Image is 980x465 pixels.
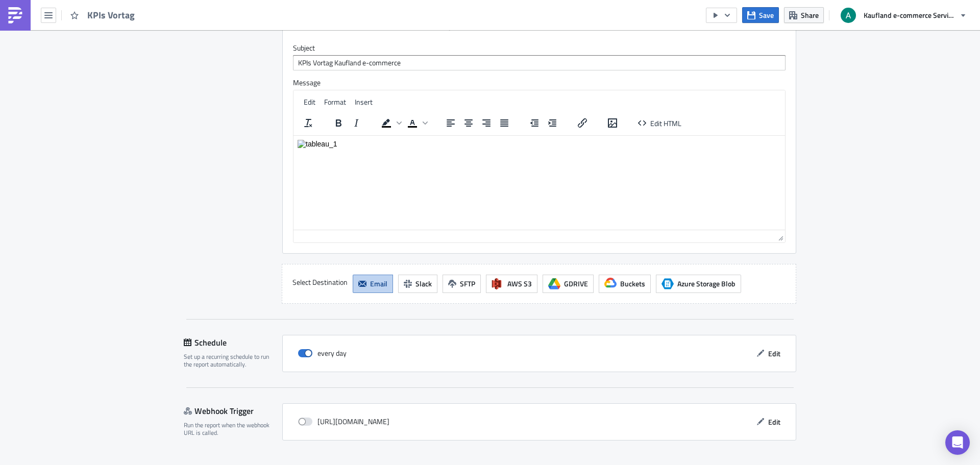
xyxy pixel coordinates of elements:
div: Open Intercom Messenger [945,430,970,455]
button: Slack [398,275,437,293]
div: [URL][DOMAIN_NAME] [298,414,389,429]
label: Select Destination [292,275,348,290]
button: Buckets [599,275,651,293]
span: SFTP [460,278,475,289]
button: Clear formatting [300,116,317,130]
button: Share [784,7,824,23]
button: Edit [751,414,786,430]
div: Resize [774,230,785,242]
div: Text color [404,116,429,130]
span: Buckets [620,278,645,289]
span: Share [801,10,819,20]
span: KPIs Vortag [87,9,136,21]
button: Align right [478,116,495,130]
label: Subject [293,43,786,53]
span: Insert [355,96,373,107]
span: Save [759,10,774,20]
span: Edit [304,96,315,107]
button: Save [742,7,779,23]
span: Azure Storage Blob [661,278,674,290]
span: Azure Storage Blob [677,278,736,289]
button: Bold [330,116,347,130]
button: Italic [348,116,365,130]
div: Webhook Trigger [184,403,282,419]
span: AWS S3 [507,278,532,289]
button: Align center [460,116,477,130]
button: Decrease indent [526,116,543,130]
button: SFTP [443,275,481,293]
button: Edit HTML [634,116,685,130]
button: Edit [751,346,786,361]
span: Edit HTML [650,117,681,128]
button: Insert/edit image [604,116,621,130]
img: PushMetrics [7,7,23,23]
span: Slack [415,278,432,289]
div: Schedule [184,335,282,350]
div: Send only if all attachments are successfully generated. [312,21,480,31]
label: Message [293,78,786,87]
button: AWS S3 [486,275,537,293]
div: Run the report when the webhook URL is called. [184,421,276,437]
button: Insert/edit link [574,116,591,130]
button: Kaufland e-commerce Services GmbH & Co. KG [835,4,972,27]
img: Avatar [840,7,857,24]
button: Azure Storage BlobAzure Storage Blob [656,275,741,293]
iframe: Rich Text Area [293,136,785,230]
div: Set up a recurring schedule to run the report automatically. [184,353,276,369]
span: Kaufland e-commerce Services GmbH & Co. KG [864,10,955,20]
span: Format [324,96,346,107]
span: Edit [768,348,780,359]
div: every day [298,346,347,361]
span: GDRIVE [564,278,588,289]
button: GDRIVE [543,275,594,293]
span: Edit [768,417,780,427]
span: Email [370,278,387,289]
button: Increase indent [544,116,561,130]
button: Align left [442,116,459,130]
div: Background color [378,116,403,130]
button: Justify [496,116,513,130]
button: Email [353,275,393,293]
